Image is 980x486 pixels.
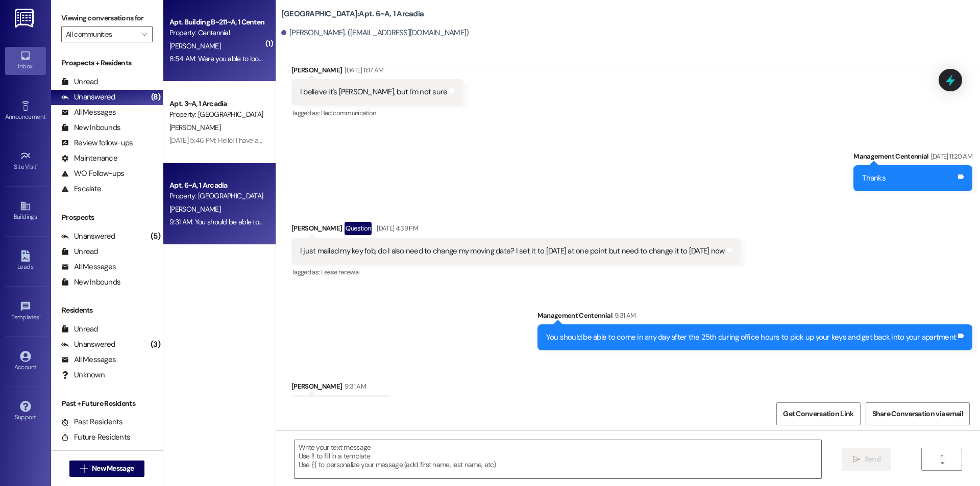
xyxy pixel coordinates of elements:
[61,339,115,350] div: Unanswered
[291,265,741,279] div: Tagged as:
[546,332,957,343] div: You should be able to come in any day after the 25th during office hours to pick up your keys and...
[148,228,163,244] div: (5)
[281,28,469,38] div: [PERSON_NAME]. ([EMAIL_ADDRESS][DOMAIN_NAME])
[169,217,573,226] div: 9:31 AM: You should be able to come in any day after the 25th during office hours to pick up your...
[5,398,46,425] a: Support
[5,247,46,275] a: Leads
[776,402,860,425] button: Get Conversation Link
[141,30,147,38] i: 
[169,109,264,120] div: Property: [GEOGRAPHIC_DATA]
[291,65,464,79] div: [PERSON_NAME]
[45,112,47,119] span: •
[5,147,46,175] a: Site Visit •
[169,123,220,132] span: [PERSON_NAME]
[61,231,115,242] div: Unanswered
[80,465,88,473] i: 
[61,417,123,427] div: Past Residents
[169,136,849,145] div: [DATE] 5:46 PM: Hello! I have a question, If I'm moving from a shared room lease to to a single r...
[61,76,98,87] div: Unread
[61,107,116,118] div: All Messages
[61,138,133,148] div: Review follow-ups
[169,204,220,214] span: [PERSON_NAME]
[852,455,860,464] i: 
[345,222,372,235] div: Question
[149,89,163,105] div: (8)
[61,122,120,133] div: New Inbounds
[612,310,635,321] div: 9:31 AM
[342,65,383,75] div: [DATE] 11:17 AM
[61,10,153,26] label: Viewing conversations for
[169,98,264,109] div: Apt. 3~A, 1 Arcadia
[92,463,134,474] span: New Message
[15,9,36,28] img: ResiDesk Logo
[51,398,163,409] div: Past + Future Residents
[169,17,264,28] div: Apt. Building B~211~A, 1 Centennial
[169,41,220,50] span: [PERSON_NAME]
[374,223,418,234] div: [DATE] 4:39 PM
[866,402,970,425] button: Share Conversation via email
[853,151,972,165] div: Management Centennial
[61,277,120,288] div: New Inbounds
[321,268,360,276] span: Lease renewal
[291,106,464,120] div: Tagged as:
[61,324,98,335] div: Unread
[37,162,38,169] span: •
[342,381,365,392] div: 9:31 AM
[5,298,46,325] a: Templates •
[281,9,424,19] b: [GEOGRAPHIC_DATA]: Apt. 6~A, 1 Arcadia
[865,454,880,465] span: Send
[61,354,116,365] div: All Messages
[537,310,973,324] div: Management Centennial
[148,337,163,352] div: (3)
[61,168,124,179] div: WO Follow-ups
[66,26,136,42] input: All communities
[300,87,448,97] div: I believe it's [PERSON_NAME], but I'm not sure
[169,180,264,191] div: Apt. 6~A, 1 Arcadia
[69,461,145,477] button: New Message
[5,348,46,375] a: Account
[928,151,972,162] div: [DATE] 11:20 AM
[169,191,264,201] div: Property: [GEOGRAPHIC_DATA]
[51,212,163,223] div: Prospects
[291,381,393,395] div: [PERSON_NAME]
[61,246,98,257] div: Unread
[5,47,46,74] a: Inbox
[169,28,264,38] div: Property: Centennial
[61,92,115,103] div: Unanswered
[872,408,963,419] span: Share Conversation via email
[783,408,853,419] span: Get Conversation Link
[61,432,130,443] div: Future Residents
[51,58,163,68] div: Prospects + Residents
[61,370,105,380] div: Unknown
[842,448,891,471] button: Send
[938,455,946,464] i: 
[39,312,41,319] span: •
[321,109,376,117] span: Bad communication
[61,184,101,194] div: Escalate
[169,54,289,63] div: 8:54 AM: Were you able to look into this?
[5,197,46,225] a: Buildings
[51,305,163,316] div: Residents
[61,262,116,272] div: All Messages
[862,173,886,184] div: Thanks
[291,222,741,238] div: [PERSON_NAME]
[300,246,725,257] div: I just mailed my key fob, do I also need to change my moving date? I set it to [DATE] at one poin...
[61,153,117,164] div: Maintenance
